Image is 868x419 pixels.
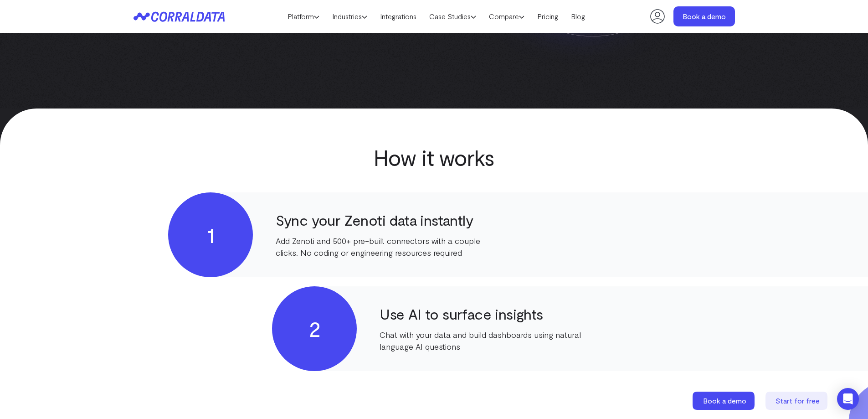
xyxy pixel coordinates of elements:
p: Add Zenoti and 500+ pre-built connectors with a couple clicks. No coding or engineering resources... [276,235,494,259]
a: Case Studies [423,10,483,23]
div: Open Intercom Messenger [837,388,859,410]
a: Integrations [374,10,423,23]
div: 1 [168,192,253,277]
a: Start for free [765,392,829,410]
div: 2 [272,286,357,371]
a: Platform [281,10,326,23]
a: Book a demo [673,6,735,26]
p: Chat with your data and build dashboards using natural language AI questions [380,329,598,352]
a: Industries [326,10,374,23]
h4: Sync your Zenoti data instantly [276,212,494,228]
a: Book a demo [693,392,756,410]
a: Pricing [531,10,565,23]
span: Start for free [776,396,820,405]
a: Blog [565,10,591,23]
h4: Use AI to surface insights [380,305,598,322]
span: Book a demo [703,396,746,405]
h2: How it works [277,145,591,170]
a: Compare [483,10,531,23]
